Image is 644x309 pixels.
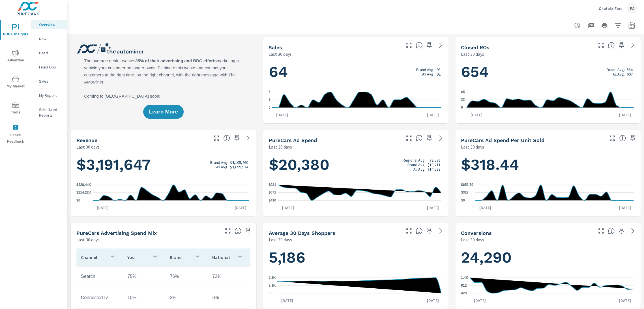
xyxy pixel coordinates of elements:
p: Brand [170,254,190,260]
span: Number of Repair Orders Closed by the selected dealership group over the selected time range. [So... [608,42,615,49]
p: [DATE] [466,112,486,118]
p: [DATE] [475,205,495,211]
p: $2,578 [430,158,441,162]
p: Brand Avg: [210,160,228,165]
p: Okotoks Ford [599,6,622,11]
text: $931 [269,183,276,187]
div: New [31,35,67,43]
p: National [212,254,232,260]
p: Scheduled Reports [39,107,63,118]
span: Learn More [149,109,178,114]
h1: 5,186 [269,248,443,267]
h5: PureCars Advertising Spend Mix [76,230,157,236]
p: $3,699,924 [230,165,248,169]
span: The number of dealer-specified goals completed by a visitor. [Source: This data is provided by th... [608,228,615,234]
p: Regional Avg: [402,158,425,162]
span: A rolling 30 day total of daily Shoppers on the dealership website, averaged over the selected da... [416,228,422,234]
a: See more details in report [628,41,637,50]
p: [DATE] [615,112,635,118]
p: Last 30 days [461,143,484,150]
p: Overview [39,22,63,27]
p: Used [39,50,63,56]
a: See more details in report [436,134,445,143]
text: 428 [461,291,467,295]
p: [DATE] [470,298,490,303]
p: [DATE] [278,205,298,211]
text: $0 [461,198,465,202]
h1: 24,290 [461,248,635,267]
p: Fixed Ops [39,64,63,70]
p: [DATE] [272,112,292,118]
h1: $20,380 [269,155,443,174]
a: See more details in report [628,226,637,235]
text: $428.44K [76,183,91,187]
p: Last 30 days [76,143,100,150]
button: Make Fullscreen [404,226,413,235]
span: This table looks at how you compare to the amount of budget you spend per channel as opposed to y... [235,228,241,234]
p: [DATE] [93,205,113,211]
span: Save this to your personalized report [617,41,626,50]
span: Save this to your personalized report [425,41,434,50]
text: 0 [461,106,463,110]
p: $14,583 [428,167,441,171]
span: Tools [2,102,29,116]
h5: Average 30 Days Shoppers [269,230,335,236]
button: Learn More [143,105,183,119]
text: $653.79 [461,183,473,187]
span: Total cost of media for all PureCars channels for the selected dealership group over the selected... [416,135,422,141]
text: 1.4K [461,276,468,280]
td: Search [76,269,123,284]
button: Select Date Range [626,20,637,31]
span: Save this to your personalized report [617,226,626,235]
text: 912 [461,284,467,287]
span: PURE Insights [2,24,29,38]
span: Leave Feedback [2,125,29,145]
button: Make Fullscreen [596,41,606,50]
button: Make Fullscreen [212,134,221,143]
text: 0 [269,106,271,110]
p: Last 30 days [269,143,292,150]
span: Save this to your personalized report [425,134,434,143]
span: Save this to your personalized report [628,134,637,143]
div: My Report [31,91,67,100]
p: Last 30 days [76,236,100,243]
p: 92 [437,72,441,76]
span: Save this to your personalized report [244,226,253,235]
text: 65 [461,90,465,94]
td: 75% [123,269,165,284]
td: 2% [165,291,208,305]
p: Brand Avg: [606,67,624,72]
h1: $3,191,647 [76,155,250,174]
h1: 64 [269,62,443,81]
p: Brand Avg: [407,162,425,167]
span: Average cost of advertising per each vehicle sold at the dealer over the selected date range. The... [619,135,626,141]
p: [DATE] [231,205,250,211]
p: 607 [627,72,633,76]
h5: Sales [269,44,282,50]
a: See more details in report [244,134,253,143]
button: Make Fullscreen [608,134,617,143]
span: Total sales revenue over the selected date range. [Source: This data is sourced from the dealer’s... [223,135,230,141]
p: Sales [39,78,63,84]
h5: Revenue [76,137,97,143]
div: Fixed Ops [31,63,67,71]
p: [DATE] [423,112,443,118]
p: My Report [39,93,63,98]
p: You [127,254,147,260]
button: Make Fullscreen [404,134,413,143]
div: Overview [31,20,67,29]
button: Make Fullscreen [223,226,232,235]
span: Number of vehicles sold by the dealership over the selected date range. [Source: This data is sou... [416,42,422,49]
span: Save this to your personalized report [232,134,241,143]
p: All Avg: [422,72,434,76]
div: Scheduled Reports [31,105,67,119]
a: See more details in report [436,41,445,50]
p: Last 30 days [269,51,292,57]
text: $671 [269,190,276,194]
p: [DATE] [615,205,635,211]
h5: Conversions [461,230,492,236]
td: 3% [208,291,250,305]
p: [DATE] [423,205,443,211]
text: 33 [461,98,465,102]
h1: $318.44 [461,155,635,174]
